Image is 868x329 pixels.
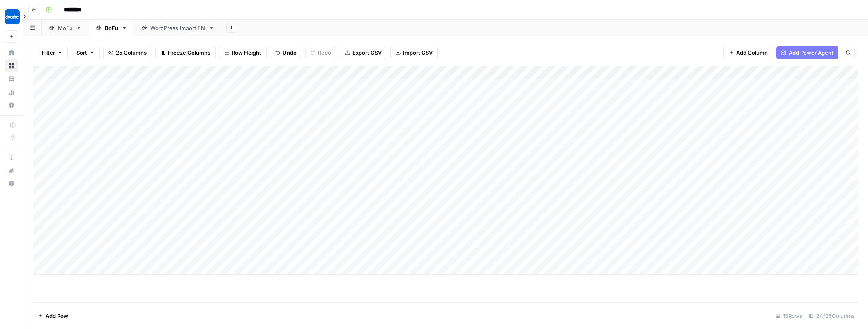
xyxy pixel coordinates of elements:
[772,309,806,322] div: 13 Rows
[76,49,87,57] span: Sort
[340,46,387,59] button: Export CSV
[42,49,55,57] span: Filter
[5,72,18,86] a: Your Data
[155,46,216,59] button: Freeze Columns
[37,46,68,59] button: Filter
[305,46,336,59] button: Redo
[219,46,267,59] button: Row Height
[89,20,134,36] a: BoFu
[5,164,18,176] div: What's new?
[5,46,18,59] a: Home
[5,164,18,177] button: What's new?
[150,24,205,32] div: WordPress Import EN
[134,20,221,36] a: WordPress Import EN
[105,24,118,32] div: BoFu
[318,49,331,57] span: Redo
[390,46,438,59] button: Import CSV
[5,99,18,112] a: Settings
[232,49,261,57] span: Row Height
[352,49,382,57] span: Export CSV
[5,177,18,190] button: Help + Support
[103,46,152,59] button: 25 Columns
[5,59,18,72] a: Browse
[71,46,100,59] button: Sort
[5,151,18,164] a: AirOps Academy
[789,49,833,57] span: Add Power Agent
[776,46,838,59] button: Add Power Agent
[58,24,73,32] div: MoFu
[116,49,147,57] span: 25 Columns
[723,46,773,59] button: Add Column
[736,49,768,57] span: Add Column
[33,309,73,322] button: Add Row
[270,46,302,59] button: Undo
[42,20,89,36] a: MoFu
[283,49,297,57] span: Undo
[46,312,68,320] span: Add Row
[168,49,210,57] span: Freeze Columns
[403,49,433,57] span: Import CSV
[806,309,858,322] div: 24/25 Columns
[5,9,20,24] img: Docebo Logo
[5,86,18,99] a: Usage
[5,7,18,27] button: Workspace: Docebo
